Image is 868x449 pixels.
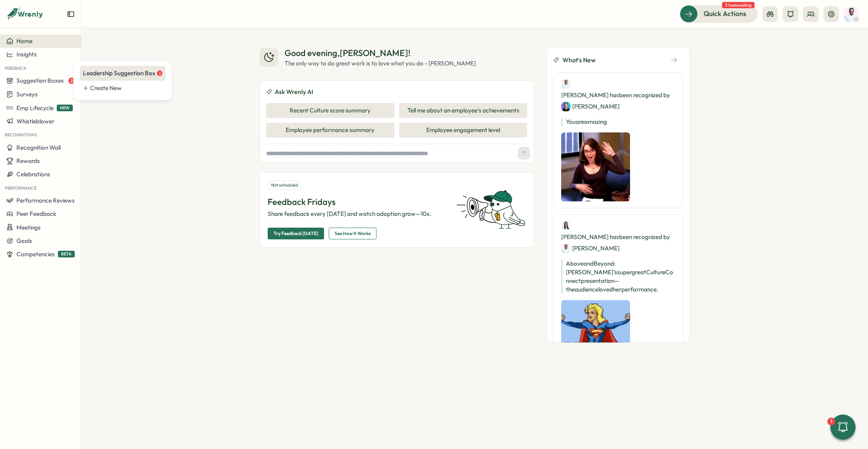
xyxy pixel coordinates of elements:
[561,132,630,201] img: Recognition Image
[274,228,318,239] span: Try Feedback [DATE]
[329,228,376,239] button: See How It Works
[80,66,166,81] a: Leadership Suggestion Box2
[16,51,37,58] span: Insights
[561,79,571,89] img: Johannes Keller
[58,251,75,257] span: BETA
[561,243,619,253] div: [PERSON_NAME]
[16,237,32,244] span: Goals
[16,170,50,178] span: Celebrations
[83,69,162,78] div: Leadership Suggestion Box
[16,157,40,165] span: Rewards
[561,300,630,386] img: Recognition Image
[16,144,61,151] span: Recognition Wall
[266,123,394,138] button: Employee performance summary
[67,10,75,18] button: Expand sidebar
[16,250,55,258] span: Competencies
[680,5,758,22] button: Quick Actions
[268,210,447,218] p: Share feedback every [DATE] and watch adoption grow—10x.
[275,87,313,97] span: Ask Wrenly AI
[561,221,571,230] img: Annika Weigel
[561,101,619,111] div: [PERSON_NAME]
[57,105,73,111] span: NEW
[157,71,162,76] span: 2
[16,224,41,231] span: Meetings
[561,221,675,253] div: [PERSON_NAME] has been recognized by
[16,104,54,112] span: Emp Lifecycle
[561,244,571,253] img: Johannes Keller
[285,47,476,59] div: Good evening , [PERSON_NAME] !
[16,91,38,98] span: Surveys
[399,103,528,118] button: Tell me about an employee's achievements
[16,197,75,204] span: Performance Reviews
[68,78,75,84] span: 2
[268,228,324,239] button: Try Feedback [DATE]
[90,84,162,92] div: Create New
[562,55,596,65] span: What's New
[335,228,371,239] span: See How It Works
[266,103,394,118] button: Recent Culture score summary
[16,77,64,84] span: Suggestion Boxes
[827,418,835,425] div: 1
[561,118,675,126] p: You are amazing
[722,2,755,8] span: 5 tasks waiting
[268,196,447,208] p: Feedback Fridays
[844,7,859,22] img: Johannes Keller
[561,102,571,111] img: Daniel Thomele
[561,259,675,294] p: Above and Beyond: [PERSON_NAME]’s super great Culture Connect presentation—the audience loved her...
[285,59,476,68] div: The only way to do great work is to love what you do - [PERSON_NAME]
[268,181,301,190] div: Not scheduled
[80,81,166,96] a: Create New
[561,79,675,111] div: [PERSON_NAME] has been recognized by
[704,9,746,19] span: Quick Actions
[830,415,855,440] button: 1
[16,37,32,45] span: Home
[16,118,54,125] span: Whistleblower
[399,123,528,138] button: Employee engagement level
[16,210,56,217] span: Peer Feedback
